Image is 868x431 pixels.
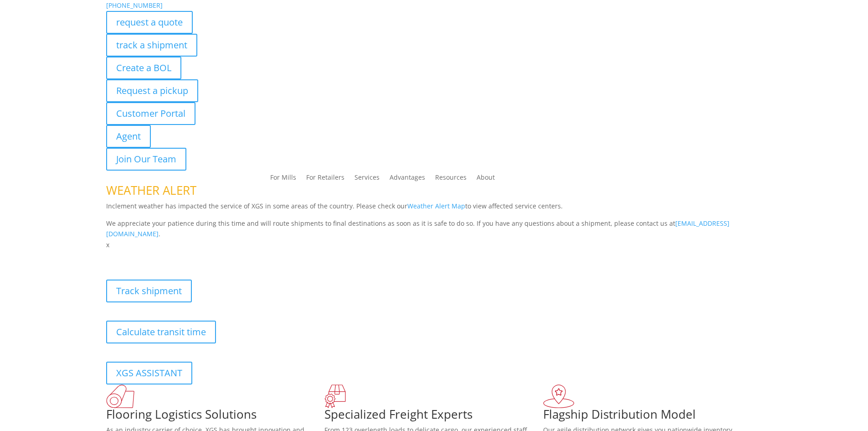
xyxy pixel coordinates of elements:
a: Join Our Team [106,148,186,171]
a: Customer Portal [106,102,195,125]
a: For Retailers [306,174,344,184]
a: Weather Alert Map [407,202,465,210]
a: Agent [106,125,151,148]
b: Visibility, transparency, and control for your entire supply chain. [106,252,309,260]
img: xgs-icon-flagship-distribution-model-red [543,384,575,408]
a: Advantages [390,174,425,184]
h1: Flooring Logistics Solutions [106,408,325,425]
a: Request a pickup [106,79,198,102]
a: [PHONE_NUMBER] [106,1,163,10]
a: track a shipment [106,34,197,57]
a: About [477,174,495,184]
p: x [106,239,762,250]
p: We appreciate your patience during this time and will route shipments to final destinations as so... [106,218,762,240]
img: xgs-icon-focused-on-flooring-red [324,384,346,408]
a: Resources [435,174,467,184]
a: Services [354,174,380,184]
a: Create a BOL [106,57,181,79]
a: Track shipment [106,280,192,302]
a: Calculate transit time [106,321,216,343]
span: WEATHER ALERT [106,182,196,198]
a: For Mills [270,174,296,184]
h1: Specialized Freight Experts [324,408,543,425]
p: Inclement weather has impacted the service of XGS in some areas of the country. Please check our ... [106,201,762,218]
a: XGS ASSISTANT [106,362,192,384]
img: xgs-icon-total-supply-chain-intelligence-red [106,384,134,408]
h1: Flagship Distribution Model [543,408,762,425]
a: request a quote [106,11,193,34]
